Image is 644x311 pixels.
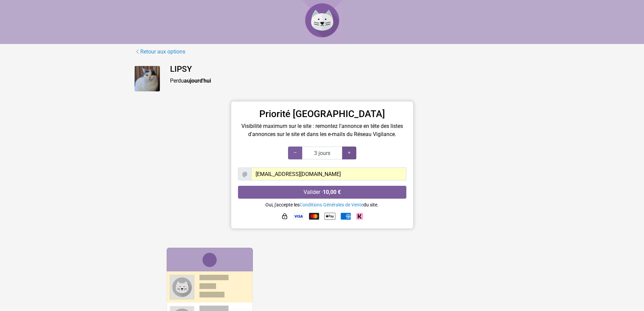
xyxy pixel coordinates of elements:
input: Adresse e-mail [251,168,406,180]
a: Retour aux options [135,47,186,56]
img: Mastercard [309,213,319,220]
img: American Express [341,213,351,220]
h4: LIPSY [170,64,510,74]
strong: aujourd'hui [184,77,211,84]
img: Klarna [356,213,363,220]
button: Valider ·10,00 € [238,186,406,199]
img: Apple Pay [325,211,335,222]
img: Visa [293,213,304,220]
small: Oui, j'accepte les du site. [265,202,379,207]
a: Conditions Générales de Vente [300,202,363,207]
h3: Priorité [GEOGRAPHIC_DATA] [238,108,406,120]
img: HTTPS : paiement sécurisé [281,213,288,220]
span: @ [238,168,252,180]
p: Perdu [170,77,510,85]
strong: 10,00 € [323,189,341,195]
p: Visibilité maximum sur le site : remontez l'annonce en tête des listes d'annonces sur le site et ... [238,122,406,138]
